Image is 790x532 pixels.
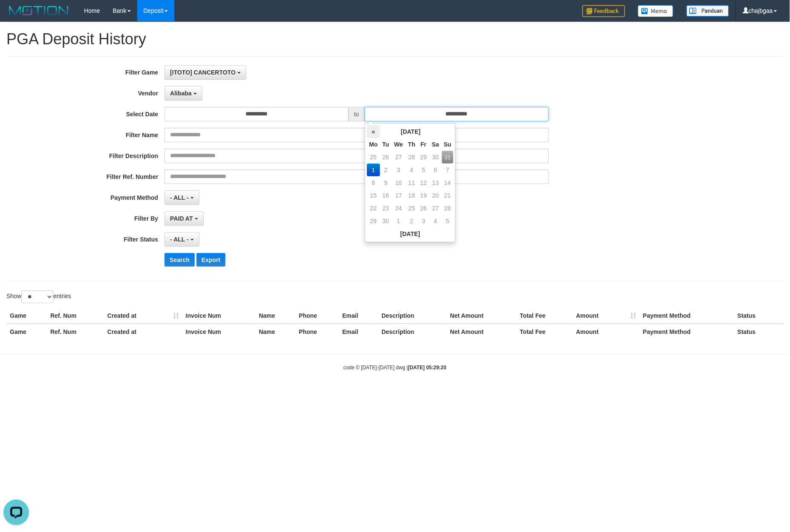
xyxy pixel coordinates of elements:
th: Amount [573,308,640,324]
th: Game [6,308,47,324]
td: 1 [392,215,406,227]
td: 21 [442,189,454,202]
th: Sa [430,138,442,151]
span: - ALL - [170,194,189,201]
td: 29 [418,151,430,164]
th: Total Fee [516,308,573,324]
td: 4 [406,164,418,176]
img: Feedback.jpg [582,5,625,17]
th: Status [734,324,784,339]
th: Tu [380,138,392,151]
th: Game [6,324,47,339]
td: 18 [406,189,418,202]
td: 6 [430,164,442,176]
th: Payment Method [640,324,734,339]
td: 31 [442,151,454,164]
td: 27 [392,151,406,164]
span: Alibaba [170,90,192,97]
td: 26 [418,202,430,215]
td: 22 [367,202,380,215]
td: 3 [418,215,430,227]
td: 2 [406,215,418,227]
td: 30 [380,215,392,227]
th: Net Amount [447,308,516,324]
td: 13 [430,176,442,189]
td: 17 [392,189,406,202]
button: Export [196,253,225,267]
td: 4 [430,215,442,227]
button: PAID AT [164,211,203,226]
th: Ref. Num [47,324,104,339]
span: PAID AT [170,215,193,222]
button: Open LiveChat chat widget [3,3,29,29]
th: Total Fee [516,324,573,339]
label: Show entries [6,290,71,303]
th: Su [442,138,454,151]
img: panduan.png [686,5,729,17]
button: Search [164,253,195,267]
button: - ALL - [164,190,199,205]
th: We [392,138,406,151]
th: Phone [296,324,339,339]
span: to [349,107,365,121]
th: Description [378,308,447,324]
td: 11 [406,176,418,189]
td: 8 [367,176,380,189]
td: 25 [367,151,380,164]
th: Net Amount [447,324,516,339]
td: 24 [392,202,406,215]
button: Alibaba [164,86,202,101]
span: [ITOTO] CANCERTOTO [170,69,236,76]
td: 5 [418,164,430,176]
th: Email [339,324,378,339]
small: code © [DATE]-[DATE] dwg | [343,365,447,371]
td: 28 [406,151,418,164]
button: - ALL - [164,232,199,247]
th: Mo [367,138,380,151]
th: Phone [296,308,339,324]
th: Th [406,138,418,151]
td: 2 [380,164,392,176]
strong: [DATE] 05:29:20 [408,365,447,371]
td: 16 [380,189,392,202]
td: 10 [392,176,406,189]
h1: PGA Deposit History [6,31,784,48]
td: 15 [367,189,380,202]
span: - ALL - [170,236,189,243]
td: 1 [367,164,380,176]
td: 12 [418,176,430,189]
td: 19 [418,189,430,202]
th: Payment Method [640,308,734,324]
img: Button%20Memo.svg [638,5,674,17]
th: Invoice Num [182,308,256,324]
th: Invoice Num [182,324,256,339]
td: 26 [380,151,392,164]
td: 14 [442,176,454,189]
td: 23 [380,202,392,215]
td: 29 [367,215,380,227]
td: 20 [430,189,442,202]
td: 30 [430,151,442,164]
img: MOTION_logo.png [6,4,71,17]
th: « [367,125,380,138]
th: Created at [104,324,182,339]
td: 27 [430,202,442,215]
th: [DATE] [380,125,442,138]
th: Email [339,308,378,324]
td: 5 [442,215,454,227]
td: 28 [442,202,454,215]
th: Description [378,324,447,339]
th: Ref. Num [47,308,104,324]
th: Fr [418,138,430,151]
td: 9 [380,176,392,189]
th: Amount [573,324,640,339]
td: 7 [442,164,454,176]
th: [DATE] [367,227,453,240]
td: 3 [392,164,406,176]
th: Created at [104,308,182,324]
th: Name [256,324,296,339]
td: 25 [406,202,418,215]
th: Status [734,308,784,324]
th: Name [256,308,296,324]
button: [ITOTO] CANCERTOTO [164,65,246,80]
